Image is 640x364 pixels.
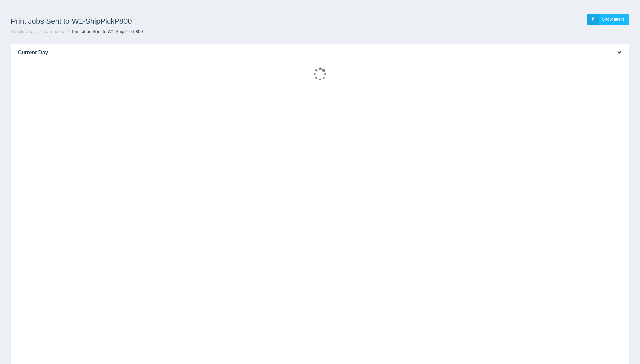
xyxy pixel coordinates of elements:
[11,14,320,29] h1: Print Jobs Sent to W1-ShipPickP800
[67,29,143,35] li: Print Jobs Sent to W1-ShipPickP800
[11,29,37,34] a: Supply Chain
[602,17,624,22] span: Show filters
[587,14,629,25] a: Show filters
[11,44,608,61] h3: Current Day
[43,29,65,34] a: Warehouse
